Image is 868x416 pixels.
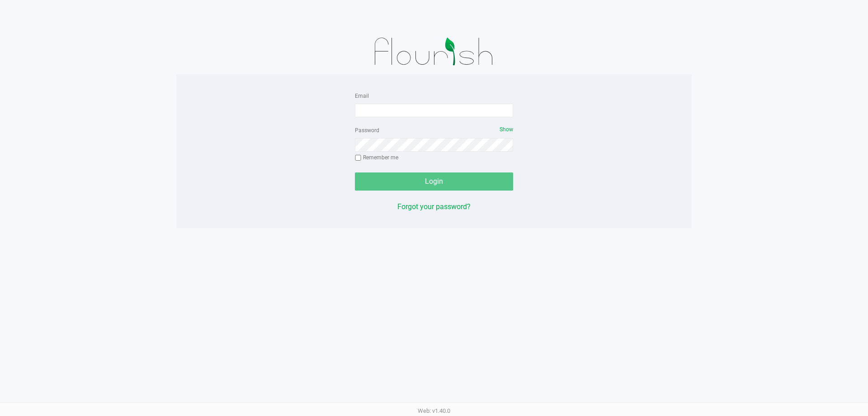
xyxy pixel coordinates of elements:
button: Forgot your password? [397,201,471,212]
span: Show [500,126,513,133]
span: Web: v1.40.0 [418,407,450,414]
label: Remember me [355,153,398,162]
input: Remember me [355,155,361,161]
label: Password [355,126,379,134]
label: Email [355,92,369,100]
